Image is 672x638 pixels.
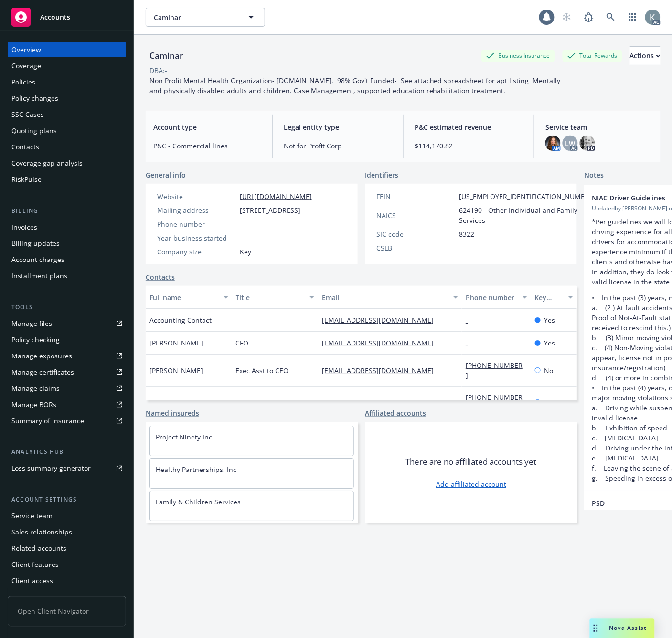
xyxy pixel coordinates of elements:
[544,366,554,376] span: No
[236,397,295,408] span: BHHC Loss Control
[11,316,52,331] div: Manage files
[8,365,126,380] a: Manage certificates
[11,156,83,171] div: Coverage gap analysis
[8,139,126,155] a: Contacts
[531,286,577,309] button: Key contact
[11,541,66,556] div: Related accounts
[157,233,236,243] div: Year business started
[545,122,653,132] span: Service team
[8,303,126,312] div: Tools
[240,205,300,215] span: [STREET_ADDRESS]
[563,50,622,62] div: Total Rewards
[149,76,563,95] span: Non Profit Mental Health Organization- [DOMAIN_NAME]. 98% Gov't Funded- See attached spreadsheet ...
[590,619,602,638] div: Drag to move
[11,123,57,138] div: Quoting plans
[156,497,241,506] a: Family & Children Services
[8,156,126,171] a: Coverage gap analysis
[11,509,53,524] div: Service team
[232,286,319,309] button: Title
[236,366,289,376] span: Exec Asst to CEO
[8,495,126,505] div: Account settings
[146,50,187,62] div: Caminar
[377,210,456,220] div: NAICS
[8,541,126,556] a: Related accounts
[377,243,456,253] div: CSLB
[11,91,58,106] div: Policy changes
[535,293,563,303] div: Key contact
[8,74,126,90] a: Policies
[284,122,392,132] span: Legal entity type
[11,348,72,364] div: Manage exposures
[462,286,531,309] button: Phone number
[11,252,64,267] div: Account charges
[8,220,126,235] a: Invoices
[40,13,70,21] span: Accounts
[8,448,126,457] div: Analytics hub
[459,191,596,201] span: [US_EMPLOYER_IDENTIFICATION_NUMBER]
[240,233,242,243] span: -
[11,332,60,347] div: Policy checking
[318,286,462,309] button: Email
[149,65,167,75] div: DBA: -
[8,461,126,476] a: Loss summary generator
[156,432,214,441] a: Project Ninety Inc.
[8,381,126,396] a: Manage claims
[149,293,218,303] div: Full name
[623,8,642,27] a: Switch app
[8,348,126,364] a: Manage exposures
[322,315,441,324] a: [EMAIL_ADDRESS][DOMAIN_NAME]
[322,398,441,407] a: [EMAIL_ADDRESS][DOMAIN_NAME]
[481,50,555,62] div: Business Insurance
[146,408,199,418] a: Named insureds
[149,366,203,376] span: [PERSON_NAME]
[466,393,523,412] a: [PHONE_NUMBER]
[11,172,42,187] div: RiskPulse
[365,408,427,418] a: Affiliated accounts
[466,361,523,380] a: [PHONE_NUMBER]
[645,10,661,25] img: photo
[365,170,399,180] span: Identifiers
[8,332,126,347] a: Policy checking
[11,365,74,380] div: Manage certificates
[8,596,126,627] span: Open Client Navigator
[609,624,647,632] span: Nova Assist
[11,58,41,73] div: Coverage
[630,47,661,65] div: Actions
[8,206,126,216] div: Billing
[157,219,236,229] div: Phone number
[557,8,576,27] a: Start snowing
[544,315,555,325] span: Yes
[601,8,620,27] a: Search
[11,236,60,251] div: Billing updates
[156,465,236,474] a: Healthy Partnerships, Inc
[284,141,392,151] span: Not for Profit Corp
[8,268,126,283] a: Installment plans
[11,525,72,540] div: Sales relationships
[146,286,232,309] button: Full name
[8,91,126,106] a: Policy changes
[11,107,44,122] div: SSC Cases
[146,8,265,27] button: Caminar
[11,139,39,155] div: Contacts
[8,107,126,122] a: SSC Cases
[149,338,203,348] span: [PERSON_NAME]
[8,509,126,524] a: Service team
[236,315,238,325] span: -
[436,479,506,489] a: Add affiliated account
[8,42,126,57] a: Overview
[11,574,53,589] div: Client access
[153,122,261,132] span: Account type
[565,138,576,148] span: LW
[236,293,304,303] div: Title
[157,205,236,215] div: Mailing address
[154,12,236,22] span: Caminar
[322,366,441,375] a: [EMAIL_ADDRESS][DOMAIN_NAME]
[585,170,604,181] span: Notes
[459,229,475,239] span: 8322
[544,338,555,348] span: Yes
[11,42,41,57] div: Overview
[8,58,126,73] a: Coverage
[11,268,67,283] div: Installment plans
[580,136,595,151] img: photo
